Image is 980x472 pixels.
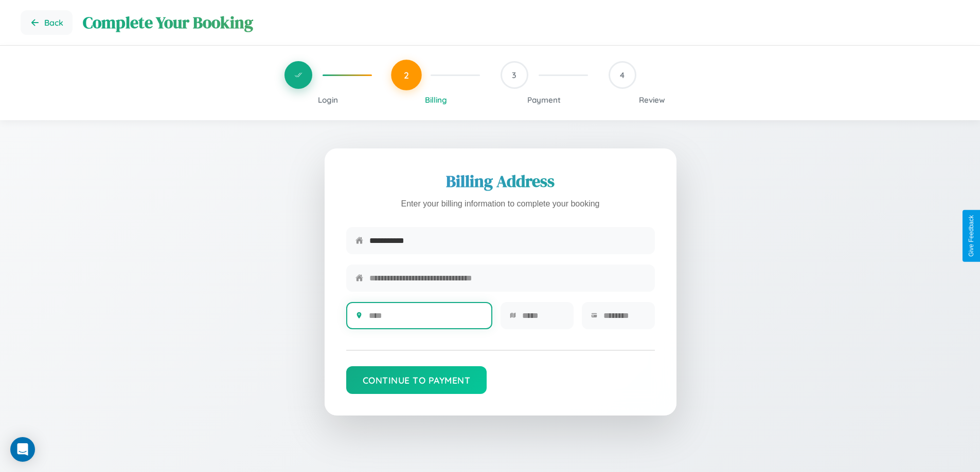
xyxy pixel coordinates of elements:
div: Open Intercom Messenger [10,437,35,462]
h2: Billing Address [346,170,655,193]
h1: Complete Your Booking [83,11,959,34]
p: Enter your billing information to complete your booking [346,197,655,212]
span: Review [639,95,665,105]
span: Login [318,95,338,105]
span: 4 [620,70,625,80]
span: 2 [404,69,409,81]
button: Continue to Payment [346,366,487,394]
span: 3 [512,70,516,80]
span: Payment [527,95,561,105]
div: Give Feedback [968,215,975,257]
button: Go back [21,10,73,35]
span: Billing [425,95,447,105]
